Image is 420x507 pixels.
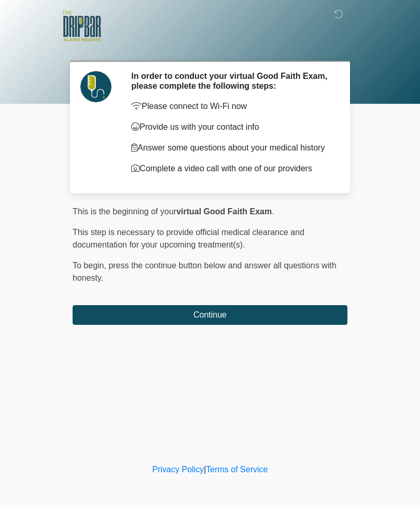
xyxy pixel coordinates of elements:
[272,207,274,216] span: .
[206,465,268,474] a: Terms of Service
[131,100,332,113] p: Please connect to Wi-Fi now
[152,465,204,474] a: Privacy Policy
[73,261,337,282] span: press the continue button below and answer all questions with honesty.
[73,207,176,216] span: This is the beginning of your
[131,162,332,175] p: Complete a video call with one of our providers
[131,121,332,133] p: Provide us with your contact info
[73,228,304,249] span: This step is necessary to provide official medical clearance and documentation for your upcoming ...
[204,465,206,474] a: |
[62,8,101,45] img: The DRIPBaR - Alamo Heights Logo
[131,142,332,154] p: Answer some questions about your medical history
[80,71,111,102] img: Agent Avatar
[176,207,272,216] strong: virtual Good Faith Exam
[73,305,347,325] button: Continue
[131,71,332,91] h2: In order to conduct your virtual Good Faith Exam, please complete the following steps:
[73,261,108,270] span: To begin,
